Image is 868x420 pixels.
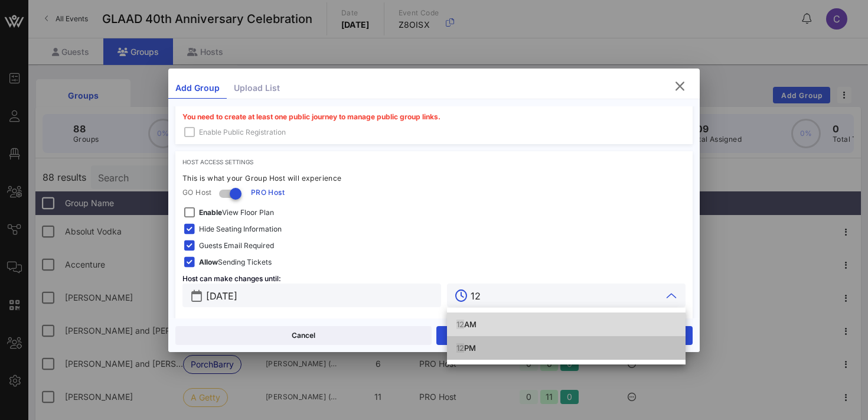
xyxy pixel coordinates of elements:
span: Hide Seating Information [199,223,282,235]
div: PM [456,343,676,353]
div: Upload List [227,78,287,99]
span: PRO Host [251,187,285,198]
div: AM [456,320,676,329]
div: Host Access Settings [182,158,686,165]
span: 12 [456,320,464,329]
strong: Enable [199,208,222,217]
span: View Floor Plan [199,207,274,219]
span: GO Host [182,187,212,198]
span: You need to create at least one public journey to manage public group links. [182,112,440,121]
button: Cancel [175,326,432,345]
span: Sending Tickets [199,256,272,268]
button: Save [436,326,693,345]
button: prepend icon [191,290,202,302]
strong: Allow [199,258,218,266]
input: Time [471,288,662,303]
span: 12 [456,343,464,353]
span: Host can make changes until: [182,274,281,283]
div: This is what your Group Host will experience [182,172,686,184]
span: Guests Email Required [199,240,274,252]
